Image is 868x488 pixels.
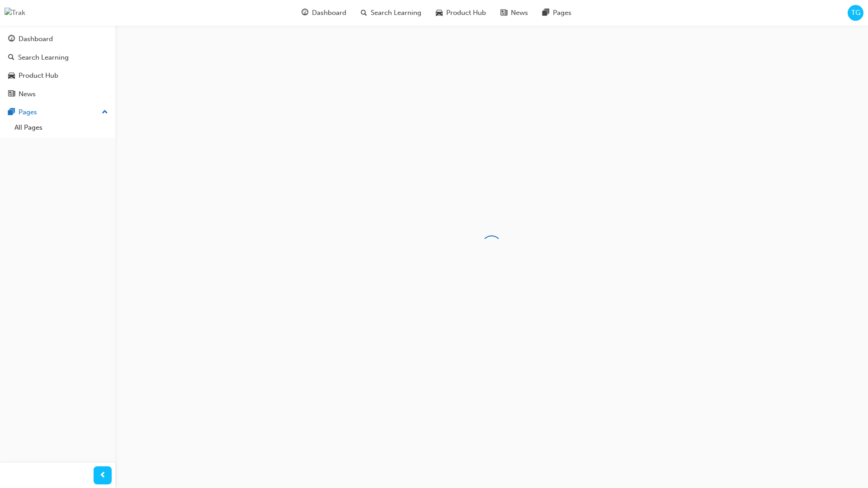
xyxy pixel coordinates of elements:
[4,86,112,103] a: News
[19,70,58,81] div: Product Hub
[99,470,106,481] span: prev-icon
[19,107,37,117] div: Pages
[361,7,367,19] span: search-icon
[302,7,308,19] span: guage-icon
[848,5,863,21] button: TG
[8,35,15,43] span: guage-icon
[446,8,486,18] span: Product Hub
[8,108,15,117] span: pages-icon
[511,8,528,18] span: News
[19,34,53,44] div: Dashboard
[500,7,507,19] span: news-icon
[8,54,14,62] span: search-icon
[371,8,421,18] span: Search Learning
[429,4,493,22] a: car-iconProduct Hub
[4,67,112,84] a: Product Hub
[8,90,15,99] span: news-icon
[436,7,443,19] span: car-icon
[8,72,15,80] span: car-icon
[4,49,112,66] a: Search Learning
[4,31,112,47] a: Dashboard
[851,8,860,18] span: TG
[4,104,112,121] button: Pages
[11,121,112,135] a: All Pages
[535,4,579,22] a: pages-iconPages
[553,8,571,18] span: Pages
[4,29,112,104] button: DashboardSearch LearningProduct HubNews
[18,52,69,63] div: Search Learning
[354,4,429,22] a: search-iconSearch Learning
[102,107,108,118] span: up-icon
[312,8,346,18] span: Dashboard
[19,89,36,99] div: News
[294,4,354,22] a: guage-iconDashboard
[542,7,549,19] span: pages-icon
[5,8,25,18] img: Trak
[493,4,535,22] a: news-iconNews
